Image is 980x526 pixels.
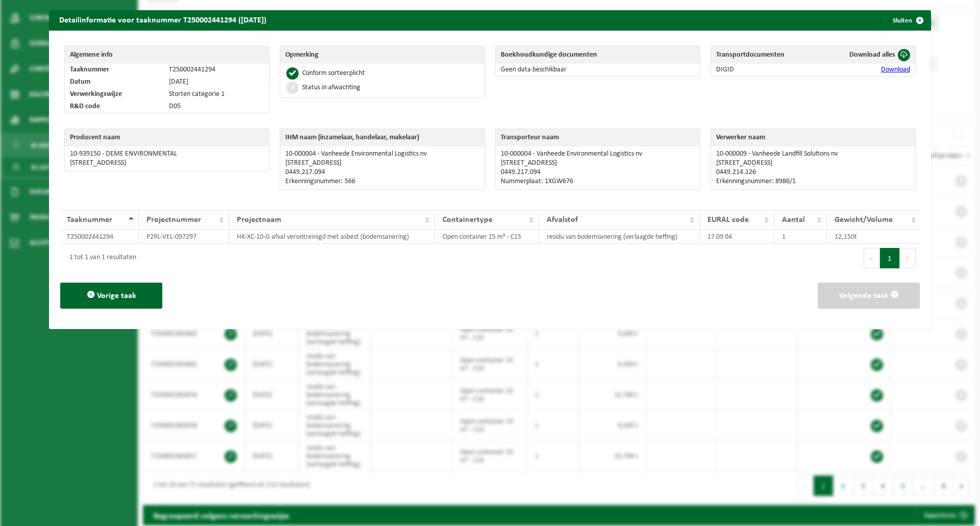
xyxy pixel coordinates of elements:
[237,216,281,224] span: Projectnaam
[827,230,921,244] td: 12,150t
[285,168,479,177] p: 0449.217.094
[501,159,695,167] p: [STREET_ADDRESS]
[164,101,269,113] td: D05
[302,70,365,77] div: Conform sorteerplicht
[97,292,136,300] span: Vorige taak
[65,64,164,76] td: Taaknummer
[229,230,435,244] td: HK-XC-10-G afval verontreinigd met asbest (bodemsanering)
[496,129,700,146] th: Transporteur naam
[65,88,164,101] td: Verwerkingswijze
[700,230,774,244] td: 17 09 04
[65,101,164,113] td: R&D code
[880,248,900,268] button: 1
[146,216,201,224] span: Projectnummer
[280,129,484,146] th: IHM naam (inzamelaar, handelaar, makelaar)
[302,84,360,91] div: Status in afwachting
[139,230,229,244] td: P2PL-VEL-097297
[280,46,484,64] th: Opmerking
[67,216,112,224] span: Taaknummer
[501,178,695,186] p: Nummerplaat: 1XGW676
[849,51,895,59] span: Download alles
[64,249,136,267] div: 1 tot 1 van 1 resultaten
[164,88,269,101] td: Storten categorie 1
[65,46,269,64] th: Algemene info
[864,248,880,268] button: Previous
[285,178,479,186] p: Erkenningsnummer: 566
[539,230,700,244] td: residu van bodemsanering (verlaagde heffing)
[496,64,700,76] td: Geen data beschikbaar
[711,46,818,64] th: Transportdocumenten
[885,10,930,31] button: Sluiten
[164,64,269,76] td: T250002441294
[443,216,493,224] span: Containertype
[716,178,910,186] p: Erkenningsnummer: 8986/1
[65,76,164,88] td: Datum
[881,66,910,73] a: Download
[496,46,700,64] th: Boekhoudkundige documenten
[711,64,818,76] td: DIGID
[49,10,277,30] h2: Detailinformatie voor taaknummer T250002441294 ([DATE])
[65,129,269,146] th: Producent naam
[285,150,479,158] p: 10-000004 - Vanheede Environmental Logistics nv
[818,283,920,309] button: Volgende taak
[835,216,893,224] span: Gewicht/Volume
[285,159,479,167] p: [STREET_ADDRESS]
[59,230,139,244] td: T250002441294
[711,129,915,146] th: Verwerker naam
[716,159,910,167] p: [STREET_ADDRESS]
[164,76,269,88] td: [DATE]
[782,216,805,224] span: Aantal
[435,230,538,244] td: Open container 15 m³ - C15
[70,159,264,167] p: [STREET_ADDRESS]
[774,230,827,244] td: 1
[501,168,695,177] p: 0449.217.094
[707,216,749,224] span: EURAL code
[501,150,695,158] p: 10-000004 - Vanheede Environmental Logistics nv
[900,248,916,268] button: Next
[839,292,889,300] span: Volgende taak
[716,150,910,158] p: 10-000009 - Vanheede Landfill Solutions nv
[70,150,264,158] p: 10-939150 - DEME ENVIRONMENTAL
[716,168,910,177] p: 0449.214.126
[547,216,578,224] span: Afvalstof
[60,283,162,309] button: Vorige taak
